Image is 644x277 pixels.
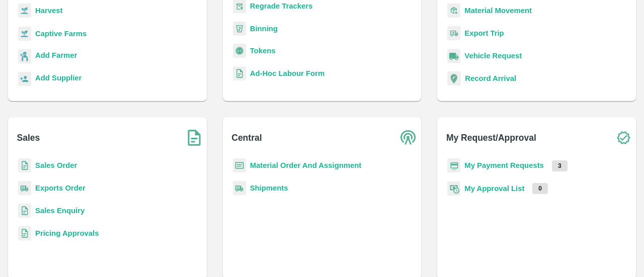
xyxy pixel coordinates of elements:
[17,131,40,145] b: Sales
[35,50,77,63] a: Add Farmer
[465,74,516,82] a: Record Arrival
[447,26,460,41] img: delivery
[18,204,31,218] img: sales
[396,125,421,150] img: central
[18,49,31,64] img: farmer
[18,3,31,18] img: harvest
[464,29,504,37] a: Export Trip
[447,181,460,196] img: approval
[18,158,31,173] img: sales
[35,7,62,15] a: Harvest
[532,183,548,194] p: 0
[611,125,636,150] img: check
[447,49,460,63] img: vehicle
[35,74,82,82] b: Add Supplier
[447,3,460,18] img: material
[182,125,207,150] img: soSales
[233,181,246,196] img: shipments
[35,229,99,237] a: Pricing Approvals
[250,47,276,55] a: Tokens
[35,72,82,86] a: Add Supplier
[18,72,31,86] img: supplier
[35,184,86,192] a: Exports Order
[18,226,31,241] img: sales
[35,51,77,59] b: Add Farmer
[35,207,85,215] a: Sales Enquiry
[464,184,524,193] a: My Approval List
[35,30,87,38] a: Captive Farms
[250,69,325,77] a: Ad-Hoc Labour Form
[552,160,568,171] p: 3
[233,66,246,81] img: sales
[18,26,31,41] img: harvest
[250,2,313,10] a: Regrade Trackers
[250,161,362,169] a: Material Order And Assignment
[233,158,246,173] img: centralMaterial
[464,161,544,169] a: My Payment Requests
[233,44,246,58] img: tokens
[35,161,77,169] a: Sales Order
[464,52,522,60] a: Vehicle Request
[250,184,288,192] a: Shipments
[250,25,278,33] a: Binning
[447,158,460,173] img: payment
[231,131,262,145] b: Central
[447,71,461,85] img: recordArrival
[446,131,536,145] b: My Request/Approval
[18,181,31,196] img: shipments
[233,22,246,36] img: bin
[464,7,532,15] a: Material Movement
